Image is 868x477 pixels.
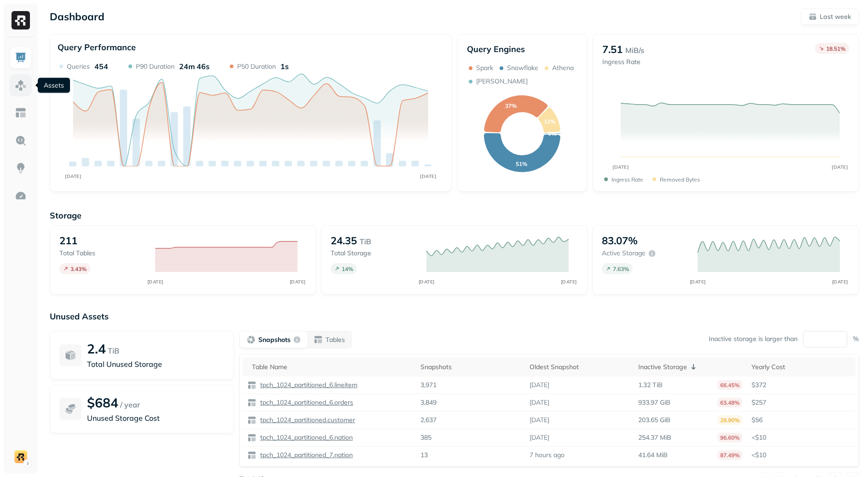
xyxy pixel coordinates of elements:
[530,363,629,371] div: Oldest Snapshot
[15,107,27,119] img: Asset Explorer
[326,336,345,344] p: Tables
[136,62,175,71] p: P90 Duration
[751,381,851,389] p: $372
[258,336,291,344] p: Snapshots
[638,433,671,442] p: 254.37 MiB
[258,416,355,424] p: tpch_1024_partitioned.customer
[638,416,670,424] p: 203.65 GiB
[717,415,742,425] p: 29.90%
[258,451,353,459] p: tpch_1024_partitioned_7.nation
[467,44,578,54] p: Query Engines
[360,236,371,247] p: TiB
[530,398,549,407] p: [DATE]
[516,160,527,167] text: 51%
[420,416,437,424] p: 2,637
[331,249,417,258] p: Total storage
[256,416,355,424] a: tpch_1024_partitioned.customer
[147,279,163,285] tspan: [DATE]
[530,381,549,389] p: [DATE]
[256,451,353,459] a: tpch_1024_partitioned_7.nation
[548,130,556,137] text: 0%
[120,399,140,410] p: / year
[717,398,742,407] p: 63.48%
[331,234,357,247] p: 24.35
[67,62,90,71] p: Queries
[717,380,742,390] p: 66.45%
[87,395,118,411] p: $684
[560,279,577,285] tspan: [DATE]
[751,363,851,371] div: Yearly Cost
[256,398,353,407] a: tpch_1024_partitioned_6.orders
[602,249,646,258] p: Active storage
[853,335,859,343] p: %
[87,341,106,357] p: 2.4
[832,279,848,285] tspan: [DATE]
[420,398,437,407] p: 3,849
[237,62,276,71] p: P50 Duration
[15,190,27,202] img: Optimization
[625,45,644,56] p: MiB/s
[820,12,851,21] p: Last week
[638,381,663,389] p: 1.32 TiB
[252,363,411,371] div: Table Name
[15,79,27,91] img: Assets
[258,398,353,407] p: tpch_1024_partitioned_6.orders
[420,173,436,179] tspan: [DATE]
[505,102,517,109] text: 37%
[420,451,428,459] p: 13
[751,451,851,459] p: <$10
[247,398,256,407] img: table
[826,45,845,52] p: 18.51 %
[602,43,623,56] p: 7.51
[530,451,565,459] p: 7 hours ago
[613,164,629,170] tspan: [DATE]
[70,265,87,272] p: 3.43 %
[613,265,629,272] p: 7.63 %
[247,381,256,390] img: table
[418,279,434,285] tspan: [DATE]
[50,10,105,23] p: Dashboard
[15,135,27,147] img: Query Explorer
[638,451,668,459] p: 41.64 MiB
[12,11,30,29] img: Ryft
[247,416,256,425] img: table
[59,234,77,247] p: 211
[247,451,256,460] img: table
[256,433,353,442] a: tpch_1024_partitioned_6.nation
[717,450,742,460] p: 87.49%
[59,249,146,258] p: Total tables
[530,416,549,424] p: [DATE]
[751,398,851,407] p: $257
[280,62,289,71] p: 1s
[420,363,520,371] div: Snapshots
[638,363,687,371] p: Inactive Storage
[709,335,798,343] p: Inactive storage is larger than
[58,42,136,53] p: Query Performance
[832,164,848,170] tspan: [DATE]
[50,311,859,322] p: Unused Assets
[751,416,851,424] p: $56
[258,433,353,442] p: tpch_1024_partitioned_6.nation
[179,62,210,71] p: 24m 46s
[544,118,555,125] text: 12%
[38,78,70,93] div: Assets
[289,279,305,285] tspan: [DATE]
[342,265,353,272] p: 14 %
[602,58,644,66] p: Ingress Rate
[108,345,119,356] p: TiB
[247,433,256,442] img: table
[87,412,224,424] p: Unused Storage Cost
[612,176,643,183] p: Ingress Rate
[420,433,431,442] p: 385
[751,433,851,442] p: <$10
[638,398,670,407] p: 933.97 GiB
[689,279,705,285] tspan: [DATE]
[717,433,742,442] p: 96.60%
[256,381,357,389] a: tpch_1024_partitioned_6.lineitem
[476,64,493,72] p: Spark
[15,162,27,174] img: Insights
[530,433,549,442] p: [DATE]
[258,381,357,389] p: tpch_1024_partitioned_6.lineitem
[660,176,700,183] p: Removed bytes
[801,8,859,25] button: Last week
